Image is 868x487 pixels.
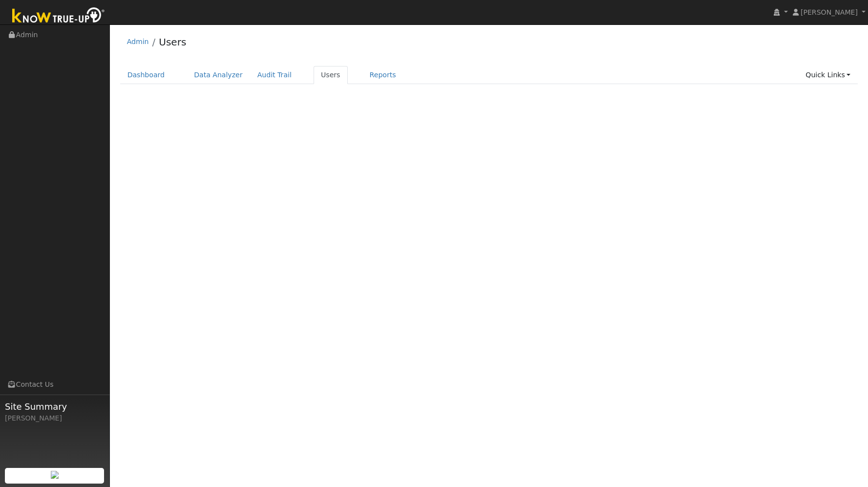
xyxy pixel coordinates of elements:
[7,5,110,27] img: Know True-Up
[5,413,105,423] div: [PERSON_NAME]
[801,8,858,16] span: [PERSON_NAME]
[187,66,250,84] a: Data Analyzer
[120,66,172,84] a: Dashboard
[127,38,149,45] a: Admin
[798,66,858,84] a: Quick Links
[159,36,186,48] a: Users
[51,471,59,479] img: retrieve
[250,66,299,84] a: Audit Trail
[362,66,403,84] a: Reports
[314,66,348,84] a: Users
[5,400,105,413] span: Site Summary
